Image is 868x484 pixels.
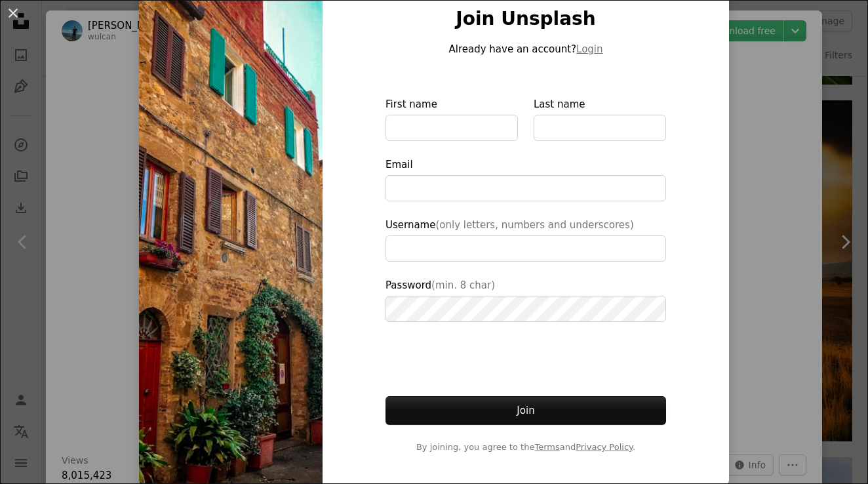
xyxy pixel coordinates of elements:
[534,115,666,141] input: Last name
[385,175,666,201] input: Email
[576,442,633,452] a: Privacy Policy
[576,41,602,57] button: Login
[385,96,518,141] label: First name
[385,217,666,262] label: Username
[534,442,559,452] a: Terms
[385,277,666,322] label: Password
[385,396,666,425] button: Join
[385,296,666,322] input: Password(min. 8 char)
[385,7,666,31] h1: Join Unsplash
[435,219,633,231] span: (only letters, numbers and underscores)
[385,41,666,57] p: Already have an account?
[534,96,666,141] label: Last name
[385,115,518,141] input: First name
[385,157,666,201] label: Email
[385,441,666,454] span: By joining, you agree to the and .
[431,279,495,291] span: (min. 8 char)
[385,235,666,262] input: Username(only letters, numbers and underscores)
